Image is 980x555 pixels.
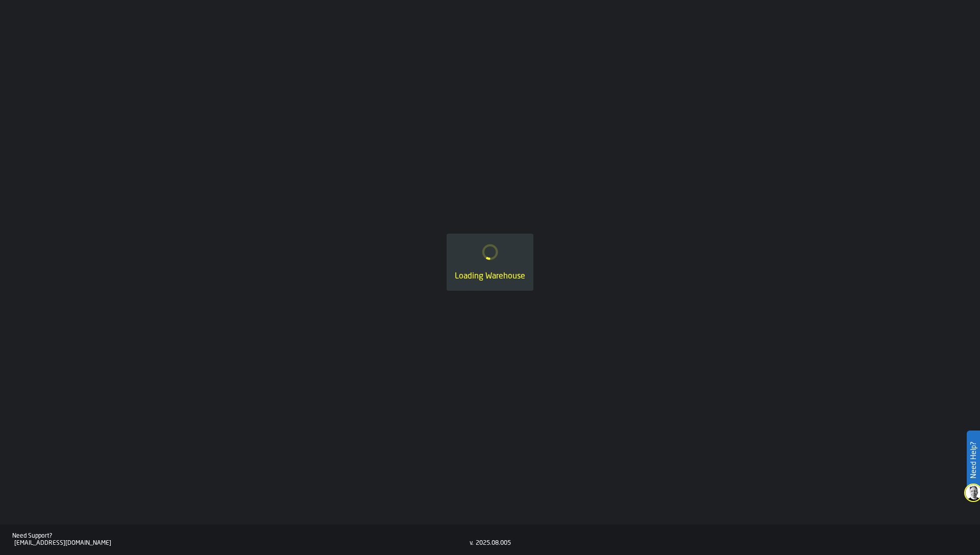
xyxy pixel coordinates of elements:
[12,533,470,547] a: Need Support?[EMAIL_ADDRESS][DOMAIN_NAME]
[470,540,474,547] div: v.
[12,533,470,540] div: Need Support?
[968,432,979,489] label: Need Help?
[14,540,470,547] div: [EMAIL_ADDRESS][DOMAIN_NAME]
[476,540,511,547] div: 2025.08.005
[455,270,525,283] div: Loading Warehouse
